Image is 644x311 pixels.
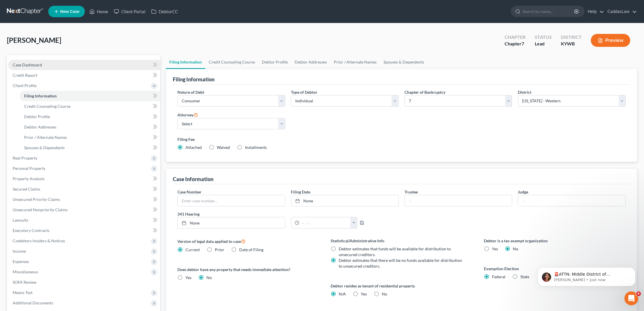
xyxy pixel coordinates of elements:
[331,283,472,289] label: Debtor resides as tenant of residential property
[8,205,160,215] a: Unsecured Nonpriority Claims
[148,6,181,17] a: DebtorCC
[13,62,42,67] span: Case Dashboard
[13,238,65,243] span: Codebtors Insiders & Notices
[518,89,531,95] label: District
[24,135,67,140] span: Prior / Alternate Names
[535,34,552,41] div: Status
[13,290,32,295] span: Means Test
[185,247,200,252] span: Current
[20,132,160,143] a: Prior / Alternate Names
[173,76,214,83] div: Filing Information
[8,225,160,236] a: Executory Contracts
[24,145,65,150] span: Spouses & Dependents
[522,41,524,46] span: 7
[339,258,462,268] span: Debtor estimates that there will be no funds available for distribution to unsecured creditors.
[20,143,160,153] a: Spouses & Dependents
[177,111,198,118] label: Attorney
[87,6,111,17] a: Home
[8,70,160,80] a: Credit Report
[339,246,451,257] span: Debtor estimates that funds will be available for distribution to unsecured creditors.
[8,194,160,205] a: Unsecured Priority Claims
[217,145,230,150] span: Waived
[239,247,263,252] span: Date of Filing
[7,36,61,44] span: [PERSON_NAME]
[13,249,26,254] span: Income
[20,122,160,132] a: Debtor Addresses
[361,291,367,296] span: Yes
[591,34,630,47] button: Preview
[13,228,49,233] span: Executory Contracts
[177,189,202,195] label: Case Number
[245,145,267,150] span: Installments
[492,246,498,251] span: Yes
[60,9,79,14] span: New Case
[636,291,641,296] span: 6
[13,83,37,88] span: Client Profile
[382,291,387,296] span: No
[13,197,60,202] span: Unsecured Priority Claims
[13,300,53,305] span: Additional Documents
[13,155,37,160] span: Real Property
[8,277,160,287] a: SOFA Review
[405,89,445,95] label: Chapter of Bankruptcy
[173,176,213,183] div: Case Information
[561,34,582,41] div: District
[13,207,68,212] span: Unsecured Nonpriority Claims
[24,124,56,129] span: Debtor Addresses
[405,195,512,206] input: --
[20,101,160,112] a: Credit Counseling Course
[178,195,285,206] input: Enter case number...
[206,275,212,280] span: No
[585,6,604,17] a: Help
[177,89,204,95] label: Nature of Debt
[624,291,638,305] iframe: Intercom live chat
[484,238,626,244] label: Debtor is a tax exempt organization
[13,280,37,285] span: SOFA Review
[8,215,160,225] a: Lawsuits
[561,41,582,47] div: KYWB
[520,274,529,279] span: State
[8,174,160,184] a: Property Analysis
[177,266,319,272] label: Does debtor have any property that needs immediate attention?
[13,176,45,181] span: Property Analysis
[291,89,317,95] label: Type of Debtor
[529,255,644,295] iframe: Intercom notifications message
[178,217,285,228] a: None
[8,184,160,194] a: Secured Claims
[13,166,45,171] span: Personal Property
[258,55,291,69] a: Debtor Profile
[13,187,40,191] span: Secured Claims
[185,275,191,280] span: Yes
[331,238,472,244] label: Statistical/Administrative Info
[513,246,518,251] span: No
[175,211,402,217] label: 341 Hearing
[291,55,330,69] a: Debtor Addresses
[299,217,351,228] input: -- : --
[111,6,148,17] a: Client Portal
[291,195,398,206] a: None
[20,91,160,101] a: Filing Information
[505,41,526,47] div: Chapter
[339,291,346,296] span: N/A
[13,218,28,222] span: Lawsuits
[518,195,625,206] input: --
[177,136,626,142] label: Filing Fee
[405,189,418,195] label: Trustee
[291,189,310,195] label: Filing Date
[215,247,224,252] span: Prior
[380,55,428,69] a: Spouses & Dependents
[20,112,160,122] a: Debtor Profile
[484,266,626,272] label: Exemption Election
[13,259,29,264] span: Expenses
[330,55,380,69] a: Prior / Alternate Names
[13,73,37,78] span: Credit Report
[605,6,637,17] a: CaddasLaw
[177,238,319,245] label: Version of legal data applied to case
[13,269,38,274] span: Miscellaneous
[185,145,202,150] span: Attached
[24,104,70,109] span: Credit Counseling Course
